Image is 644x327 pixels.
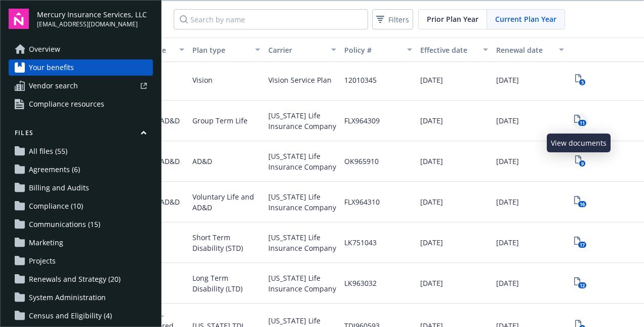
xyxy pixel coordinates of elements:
input: Search by name [174,9,368,29]
button: Carrier [264,38,340,62]
button: Mercury Insurance Services, LLC[EMAIL_ADDRESS][DOMAIN_NAME] [37,9,153,29]
span: LK751043 [344,237,377,248]
span: [DATE] [496,75,519,85]
span: Projects [29,253,56,269]
span: [US_STATE] Life Insurance Company [268,151,336,172]
a: Overview [9,41,153,57]
span: FLX964310 [344,197,380,207]
button: Renewal date [492,38,568,62]
button: Policy # [340,38,416,62]
span: Your benefits [29,59,74,76]
text: 16 [580,201,585,208]
a: System Administration [9,289,153,306]
span: Compliance (10) [29,198,83,214]
span: Filters [388,14,409,25]
a: Census and Eligibility (4) [9,308,153,324]
span: Short Term Disability (STD) [192,232,260,253]
span: Voluntary Life and AD&D [192,191,260,213]
span: Current Plan Year [495,14,556,24]
span: [DATE] [420,237,443,248]
span: Mercury Insurance Services, LLC [37,9,147,20]
a: Communications (15) [9,216,153,233]
span: [DATE] [496,278,519,288]
button: Files [9,128,153,141]
span: OK965910 [344,156,379,167]
a: Your benefits [9,59,153,76]
span: Long Term Disability (LTD) [192,273,260,294]
span: [US_STATE] Life Insurance Company [268,273,336,294]
span: Overview [29,41,60,57]
span: Filters [374,12,411,27]
text: 17 [580,242,585,248]
span: LK963032 [344,278,377,288]
a: Billing and Audits [9,180,153,196]
a: All files (55) [9,143,153,159]
div: Policy # [344,45,401,55]
a: Vendor search [9,78,153,94]
div: Plan type [192,45,249,55]
span: Vision [192,75,213,85]
span: [DATE] [420,197,443,207]
span: All files (55) [29,143,67,159]
span: [US_STATE] Life Insurance Company [268,110,336,132]
a: Renewals and Strategy (20) [9,271,153,287]
span: [DATE] [496,197,519,207]
span: [US_STATE] Life Insurance Company [268,191,336,213]
div: Effective date [420,45,477,55]
img: navigator-logo.svg [9,9,29,29]
span: [DATE] [420,278,443,288]
a: Agreements (6) [9,161,153,178]
a: View Plan Documents [572,275,588,291]
span: Prior Plan Year [427,14,478,24]
span: [DATE] [496,237,519,248]
button: Filters [372,9,413,29]
span: Census and Eligibility (4) [29,308,112,324]
span: 12010345 [344,75,377,85]
text: 11 [580,120,585,126]
button: Effective date [416,38,492,62]
button: Plan type [188,38,264,62]
a: View Plan Documents [572,153,588,170]
a: View Plan Documents [572,235,588,251]
text: 9 [581,160,583,167]
a: View Plan Documents [572,72,588,88]
a: Projects [9,253,153,269]
span: [DATE] [496,156,519,167]
a: View Plan Documents [572,194,588,210]
span: [US_STATE] Life Insurance Company [268,232,336,253]
span: Marketing [29,235,63,251]
a: Marketing [9,235,153,251]
span: Agreements (6) [29,161,80,178]
div: Carrier [268,45,325,55]
a: Compliance resources [9,96,153,112]
span: FLX964309 [344,115,380,126]
span: AD&D [192,156,212,167]
span: [DATE] [496,115,519,126]
span: [DATE] [420,156,443,167]
div: Renewal date [496,45,553,55]
span: Vendor search [29,78,78,94]
span: [DATE] [420,115,443,126]
text: 5 [581,79,583,86]
span: Billing and Audits [29,180,89,196]
a: View Plan Documents [572,113,588,129]
span: Vision Service Plan [268,75,332,85]
text: 12 [580,282,585,289]
a: Compliance (10) [9,198,153,214]
span: Communications (15) [29,216,100,233]
span: Renewals and Strategy (20) [29,271,120,287]
span: System Administration [29,289,106,306]
span: [DATE] [420,75,443,85]
span: Group Term Life [192,115,248,126]
span: [EMAIL_ADDRESS][DOMAIN_NAME] [37,20,147,29]
span: Compliance resources [29,96,104,112]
